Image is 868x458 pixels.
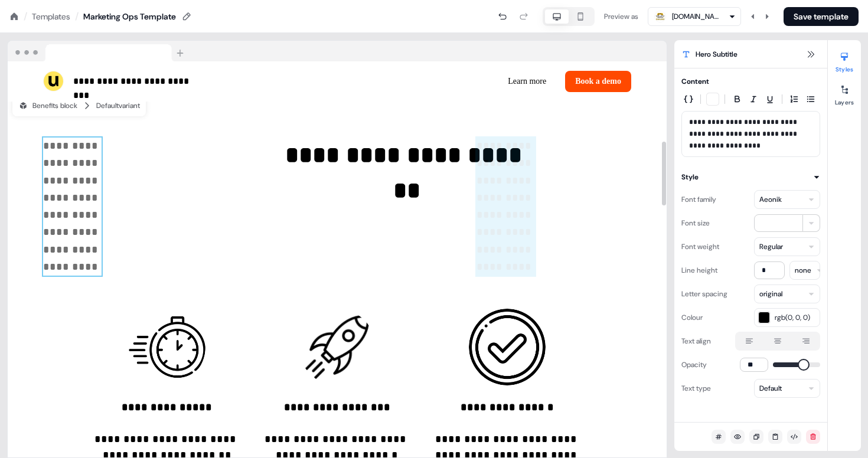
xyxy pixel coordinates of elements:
[75,10,79,23] div: /
[8,41,189,62] img: Browser topbar
[754,308,820,327] button: rgb(0, 0, 0)
[681,190,716,209] div: Font family
[828,47,861,73] button: Styles
[299,309,376,385] img: Image
[469,309,546,385] img: Image
[681,332,711,351] div: Text align
[681,379,711,398] div: Text type
[754,190,820,209] button: Aeonik
[565,71,631,92] button: Book a demo
[681,171,699,183] div: Style
[759,194,782,205] div: Aeonik
[32,11,70,22] a: Templates
[681,76,709,87] div: Content
[696,48,738,60] span: Hero Subtitle
[681,355,707,374] div: Opacity
[759,288,782,300] div: original
[129,309,205,385] img: Image
[759,382,782,394] div: Default
[681,171,820,183] button: Style
[498,71,556,92] button: Learn more
[784,7,859,26] button: Save template
[828,80,861,106] button: Layers
[342,71,631,92] div: Learn moreBook a demo
[672,11,719,22] div: [DOMAIN_NAME]
[681,237,719,256] div: Font weight
[759,241,783,253] div: Regular
[795,264,811,276] div: none
[681,308,703,327] div: Colour
[83,11,176,22] div: Marketing Ops Template
[681,284,727,303] div: Letter spacing
[775,312,816,323] span: rgb(0, 0, 0)
[648,7,741,26] button: [DOMAIN_NAME]
[681,261,717,280] div: Line height
[604,11,638,22] div: Preview as
[24,10,27,23] div: /
[681,214,710,233] div: Font size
